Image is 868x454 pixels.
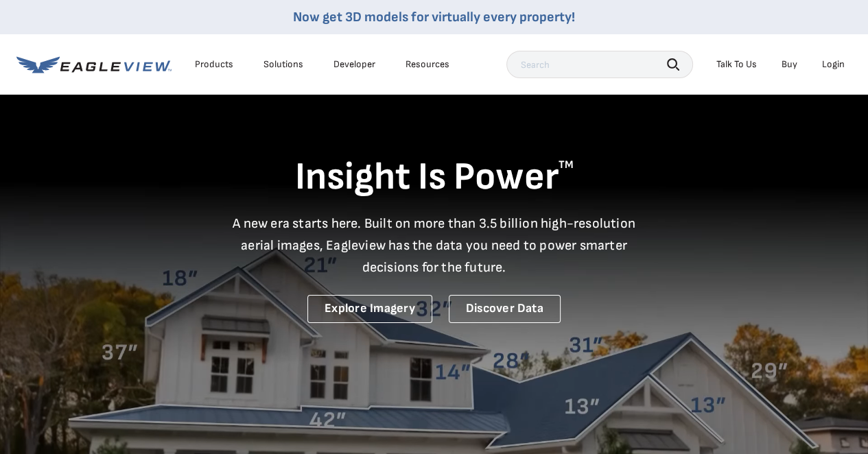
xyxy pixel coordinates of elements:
[224,213,644,278] p: A new era starts here. Built on more than 3.5 billion high-resolution aerial images, Eagleview ha...
[333,58,375,71] a: Developer
[506,51,693,78] input: Search
[449,295,561,323] a: Discover Data
[195,58,233,71] div: Products
[822,58,845,71] div: Login
[293,9,575,25] a: Now get 3D models for virtually every property!
[716,58,757,71] div: Talk To Us
[559,158,574,171] sup: TM
[782,58,797,71] a: Buy
[406,58,449,71] div: Resources
[263,58,303,71] div: Solutions
[307,295,432,323] a: Explore Imagery
[16,154,852,202] h1: Insight Is Power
